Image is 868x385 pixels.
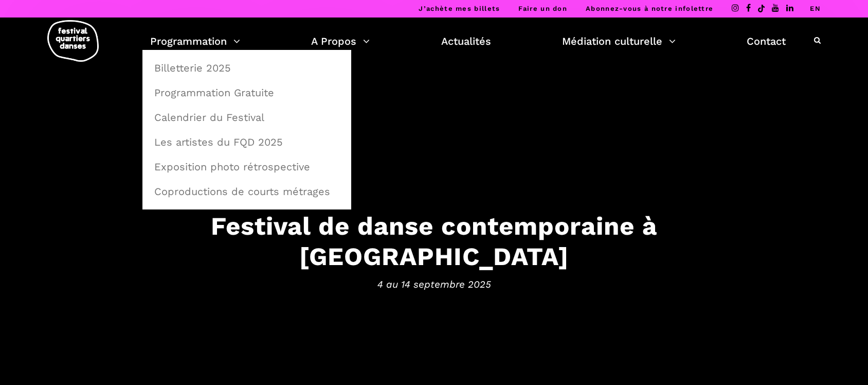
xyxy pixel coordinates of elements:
a: EN [810,5,821,12]
a: Coproductions de courts métrages [148,180,346,203]
a: Abonnez-vous à notre infolettre [586,5,713,12]
a: Exposition photo rétrospective [148,155,346,179]
a: J’achète mes billets [419,5,500,12]
a: Faire un don [518,5,567,12]
a: A Propos [311,32,370,50]
a: Les artistes du FQD 2025 [148,130,346,154]
span: 4 au 14 septembre 2025 [115,276,753,292]
a: Médiation culturelle [562,32,676,50]
h3: Festival de danse contemporaine à [GEOGRAPHIC_DATA] [115,211,753,272]
a: Actualités [441,32,491,50]
a: Programmation [150,32,240,50]
a: Calendrier du Festival [148,106,346,129]
a: Contact [747,32,786,50]
a: Programmation Gratuite [148,81,346,104]
a: Billetterie 2025 [148,56,346,80]
img: logo-fqd-med [47,20,99,62]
